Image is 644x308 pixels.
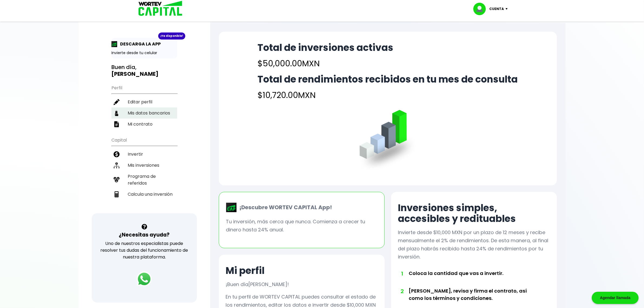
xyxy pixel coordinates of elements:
h2: Mi perfil [226,265,265,276]
h2: Inversiones simples, accesibles y redituables [398,202,550,224]
h4: $10,720.00 MXN [258,89,518,101]
img: inversiones-icon.6695dc30.svg [114,162,120,168]
ul: Perfil [111,82,177,130]
p: Invierte desde $10,000 MXN por un plazo de 12 meses y recibe mensualmente el 2% de rendimientos. ... [398,228,550,261]
a: Programa de referidos [111,171,177,189]
p: Tu inversión, más cerca que nunca. Comienza a crecer tu dinero hasta 24% anual. [226,218,377,234]
div: Agendar llamada [592,292,639,304]
img: profile-image [473,3,490,15]
span: 1 [401,270,404,278]
a: Mi contrato [111,119,177,130]
img: datos-icon.10cf9172.svg [114,110,120,116]
h2: Total de inversiones activas [258,42,394,53]
ul: Capital [111,134,177,213]
li: Coloca la cantidad que vas a invertir. [409,270,535,287]
p: DESCARGA LA APP [117,41,161,47]
p: Invierte desde tu celular [111,50,177,56]
img: editar-icon.952d3147.svg [114,99,120,105]
a: Mis inversiones [111,160,177,171]
div: ¡Ya disponible! [158,32,185,40]
img: logos_whatsapp-icon.242b2217.svg [137,271,152,287]
a: Editar perfil [111,96,177,107]
img: recomiendanos-icon.9b8e9327.svg [114,177,120,183]
h3: Buen día, [111,64,177,77]
img: icon-down [504,8,511,10]
img: contrato-icon.f2db500c.svg [114,121,120,127]
img: calculadora-icon.17d418c4.svg [114,191,120,197]
p: ¡Descubre WORTEV CAPITAL App! [237,203,332,211]
p: ¡Buen día ! [226,280,289,289]
a: Mis datos bancarios [111,107,177,119]
a: Calcula una inversión [111,189,177,200]
h4: $50,000.00 MXN [258,57,394,70]
h2: Total de rendimientos recibidos en tu mes de consulta [258,74,518,85]
p: Cuenta [490,5,504,13]
p: Uno de nuestros especialistas puede resolver tus dudas del funcionamiento de nuestra plataforma. [99,240,190,260]
img: app-icon [111,41,117,47]
h3: ¿Necesitas ayuda? [119,231,170,239]
span: 2 [401,287,404,295]
img: wortev-capital-app-icon [226,203,237,212]
span: [PERSON_NAME] [249,281,288,288]
img: grafica.516fef24.png [357,110,418,171]
b: [PERSON_NAME] [111,70,158,78]
img: invertir-icon.b3b967d7.svg [114,151,120,157]
a: Invertir [111,149,177,160]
